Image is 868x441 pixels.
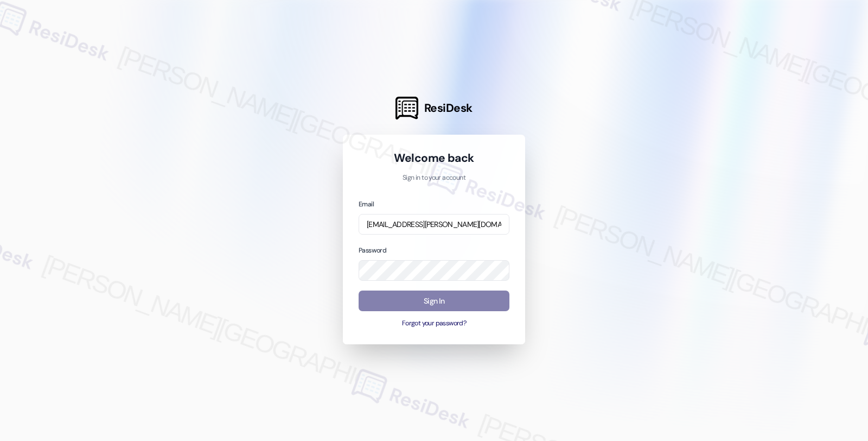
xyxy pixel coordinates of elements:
h1: Welcome back [359,150,509,166]
label: Password [359,246,386,255]
span: ResiDesk [424,100,473,116]
button: Forgot your password? [359,319,509,329]
img: ResiDesk Logo [395,97,418,119]
input: name@example.com [359,214,509,235]
label: Email [359,200,374,209]
p: Sign in to your account [359,173,509,183]
button: Sign In [359,291,509,312]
